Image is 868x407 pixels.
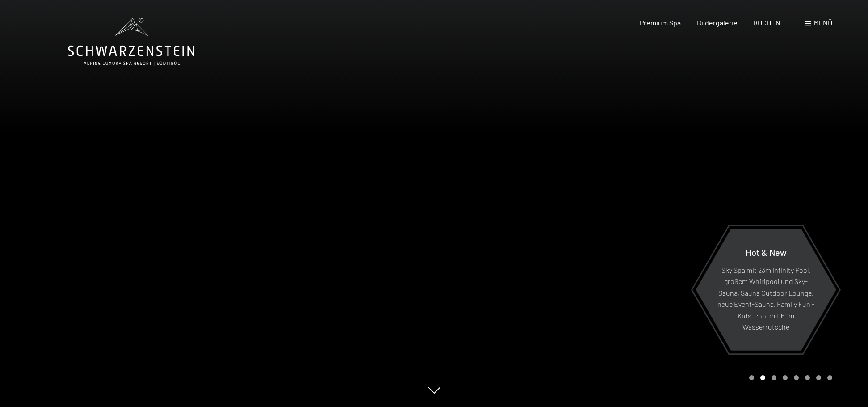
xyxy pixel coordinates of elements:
[794,375,799,380] div: Carousel Page 5
[827,375,832,380] div: Carousel Page 8
[697,18,738,27] a: Bildergalerie
[805,375,810,380] div: Carousel Page 6
[760,375,765,380] div: Carousel Page 2 (Current Slide)
[717,264,814,333] p: Sky Spa mit 23m Infinity Pool, großem Whirlpool und Sky-Sauna, Sauna Outdoor Lounge, neue Event-S...
[813,18,832,27] span: Menü
[640,18,681,27] a: Premium Spa
[753,18,780,27] a: BUCHEN
[746,375,832,380] div: Carousel Pagination
[749,375,754,380] div: Carousel Page 1
[816,375,821,380] div: Carousel Page 7
[783,375,788,380] div: Carousel Page 4
[746,246,787,257] span: Hot & New
[772,375,776,380] div: Carousel Page 3
[695,228,837,351] a: Hot & New Sky Spa mit 23m Infinity Pool, großem Whirlpool und Sky-Sauna, Sauna Outdoor Lounge, ne...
